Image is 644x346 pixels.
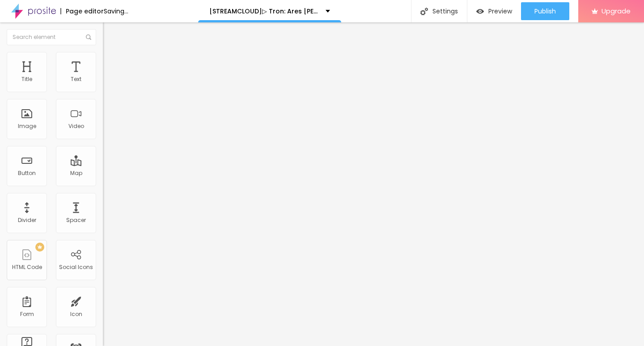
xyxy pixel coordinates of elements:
[521,2,569,20] button: Publish
[68,123,84,129] div: Video
[488,8,512,15] span: Preview
[467,2,521,20] button: Preview
[21,76,32,82] div: Title
[18,170,36,176] div: Button
[20,311,34,317] div: Form
[534,8,556,15] span: Publish
[104,8,128,14] div: Saving...
[209,8,319,14] p: [STREAMCLOUD]▷ Tron: Ares [PERSON_NAME] Film 2025 Deutsch
[59,264,93,270] div: Social Icons
[7,29,96,45] input: Search element
[66,217,86,223] div: Spacer
[18,123,36,129] div: Image
[103,22,644,346] iframe: Editor
[420,8,428,15] img: Icone
[60,8,104,14] div: Page editor
[476,8,484,15] img: view-1.svg
[602,7,631,15] span: Upgrade
[12,264,42,270] div: HTML Code
[86,34,91,40] img: Icone
[71,76,81,82] div: Text
[18,217,36,223] div: Divider
[70,170,82,176] div: Map
[70,311,82,317] div: Icon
